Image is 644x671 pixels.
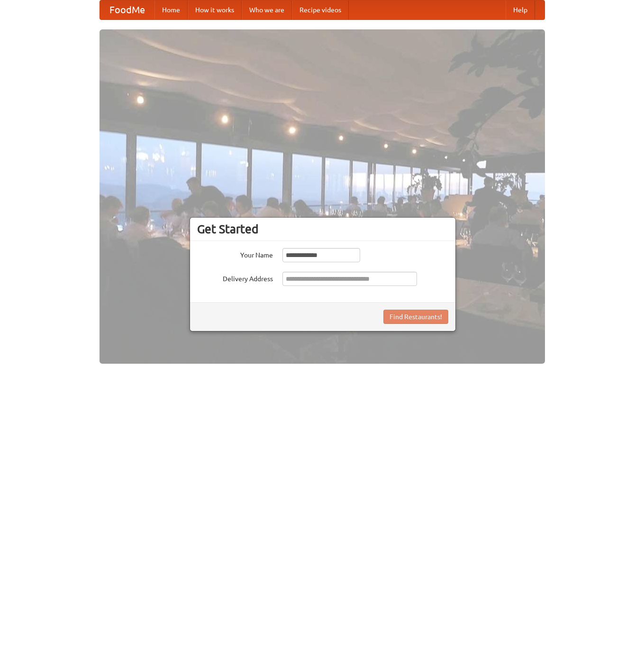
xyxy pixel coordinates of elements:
[506,0,535,19] a: Help
[242,0,292,19] a: Who we are
[100,0,154,19] a: FoodMe
[197,272,273,284] label: Delivery Address
[188,0,242,19] a: How it works
[154,0,188,19] a: Home
[197,248,273,260] label: Your Name
[197,222,448,236] h3: Get Started
[292,0,349,19] a: Recipe videos
[383,310,448,324] button: Find Restaurants!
